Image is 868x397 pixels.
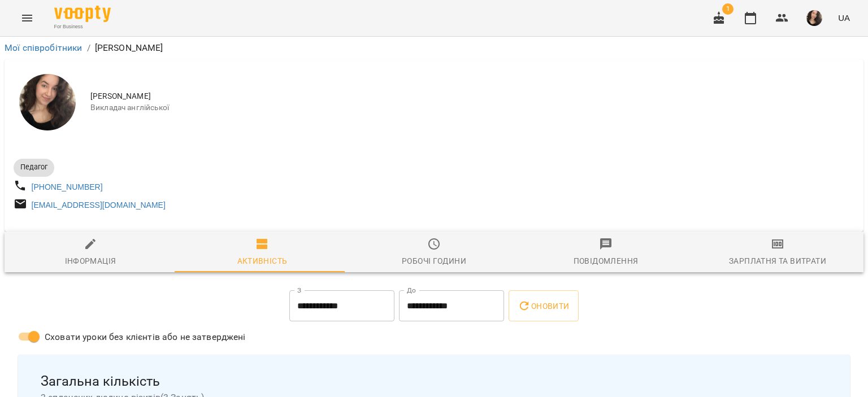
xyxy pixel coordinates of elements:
a: Мої співробітники [5,42,83,53]
span: 1 [722,3,734,15]
p: [PERSON_NAME] [95,41,163,55]
img: af1f68b2e62f557a8ede8df23d2b6d50.jpg [806,10,822,26]
a: [EMAIL_ADDRESS][DOMAIN_NAME] [32,200,166,210]
div: Зарплатня та Витрати [729,254,826,268]
div: Активність [237,254,288,268]
button: UA [834,7,854,28]
button: Menu [14,5,41,32]
span: [PERSON_NAME] [90,91,854,102]
span: Оновити [518,299,569,313]
span: Викладач англійської [90,102,854,114]
a: [PHONE_NUMBER] [32,182,103,191]
span: Загальна кількість [41,373,827,390]
div: Робочі години [402,254,466,268]
nav: breadcrumb [5,41,863,55]
img: Самчук Анастасія Олександрівна [19,74,76,130]
li: / [87,41,90,55]
div: Повідомлення [574,254,639,268]
span: Сховати уроки без клієнтів або не затверджені [45,330,246,344]
span: For Business [54,23,111,30]
button: Оновити [509,290,578,322]
span: UA [838,12,850,24]
img: Voopty Logo [54,6,111,22]
span: Педагог [14,162,54,172]
div: Інформація [65,254,116,268]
